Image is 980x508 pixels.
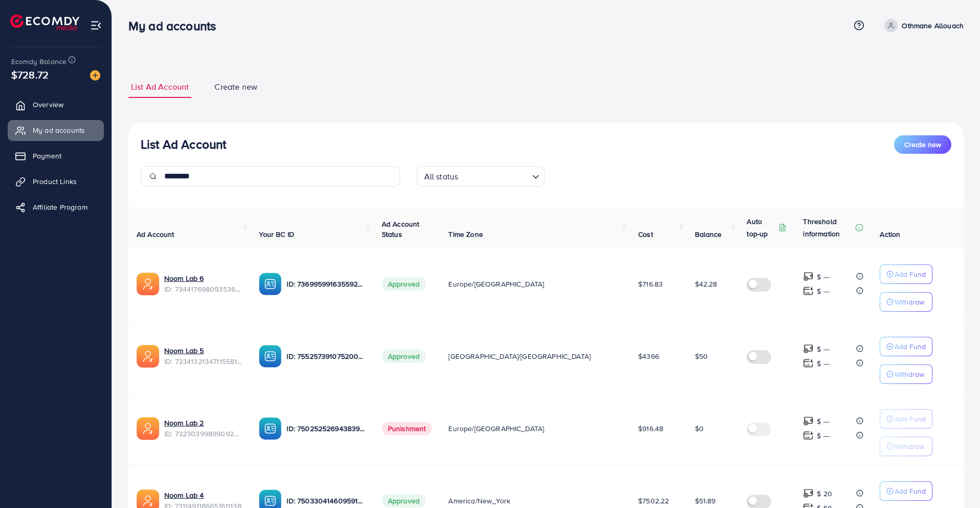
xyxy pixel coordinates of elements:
[803,271,814,282] img: top-up amount
[8,146,104,166] a: Payment
[461,167,528,184] input: Search for option
[164,490,204,500] a: Noom Lab 4
[131,81,189,93] span: List Ad Account
[817,415,830,428] p: $ ---
[259,273,281,295] img: ic-ba-acc.ded83a64.svg
[638,423,663,434] span: $916.48
[894,135,951,154] button: Create new
[8,197,104,217] a: Affiliate Program
[880,229,900,239] span: Action
[164,284,243,294] span: ID: 7344176980935360513
[448,496,510,506] span: America/New_York
[803,430,814,441] img: top-up amount
[33,125,85,135] span: My ad accounts
[895,268,926,280] p: Add Fund
[164,429,243,439] span: ID: 7323039989909209089
[880,437,932,456] button: Withdraw
[10,14,79,30] img: logo
[803,215,853,240] p: Threshold information
[382,350,426,363] span: Approved
[448,423,544,434] span: Europe/[GEOGRAPHIC_DATA]
[817,357,830,370] p: $ ---
[11,56,67,67] span: Ecomdy Balance
[8,120,104,140] a: My ad accounts
[137,273,159,295] img: ic-ads-acc.e4c84228.svg
[448,351,591,361] span: [GEOGRAPHIC_DATA]/[GEOGRAPHIC_DATA]
[880,19,964,32] a: Othmane Allouach
[8,171,104,192] a: Product Links
[8,94,104,115] a: Overview
[895,368,924,380] p: Withdraw
[895,440,924,453] p: Withdraw
[803,358,814,369] img: top-up amount
[817,343,830,355] p: $ ---
[448,229,483,239] span: Time Zone
[803,343,814,354] img: top-up amount
[695,229,722,239] span: Balance
[417,166,545,187] div: Search for option
[287,422,365,435] p: ID: 7502525269438398465
[287,278,365,290] p: ID: 7369959916355928081
[904,139,941,150] span: Create new
[638,279,663,289] span: $716.83
[164,346,243,367] div: <span class='underline'>Noom Lab 5</span></br>7334132134711558146
[695,279,717,289] span: $42.28
[259,345,281,368] img: ic-ba-acc.ded83a64.svg
[422,169,461,184] span: All status
[33,202,88,212] span: Affiliate Program
[895,413,926,425] p: Add Fund
[695,496,716,506] span: $51.89
[164,273,243,294] div: <span class='underline'>Noom Lab 6</span></br>7344176980935360513
[128,18,224,33] h3: My ad accounts
[287,495,365,507] p: ID: 7503304146095915016
[90,19,102,31] img: menu
[817,285,830,297] p: $ ---
[937,462,972,500] iframe: Chat
[880,337,932,356] button: Add Fund
[164,418,243,439] div: <span class='underline'>Noom Lab 2</span></br>7323039989909209089
[895,296,924,308] p: Withdraw
[164,418,204,428] a: Noom Lab 2
[880,481,932,501] button: Add Fund
[382,422,432,435] span: Punishment
[141,137,226,152] h3: List Ad Account
[382,277,426,291] span: Approved
[33,99,63,110] span: Overview
[817,271,830,283] p: $ ---
[164,273,204,283] a: Noom Lab 6
[137,345,159,368] img: ic-ads-acc.e4c84228.svg
[880,409,932,429] button: Add Fund
[638,496,669,506] span: $7502.22
[895,485,926,497] p: Add Fund
[695,423,704,434] span: $0
[11,67,49,82] span: $728.72
[33,151,61,161] span: Payment
[880,265,932,284] button: Add Fund
[448,279,544,289] span: Europe/[GEOGRAPHIC_DATA]
[695,351,708,361] span: $50
[382,494,426,507] span: Approved
[164,356,243,367] span: ID: 7334132134711558146
[214,81,257,93] span: Create new
[259,229,294,239] span: Your BC ID
[803,416,814,426] img: top-up amount
[287,350,365,362] p: ID: 7552573910752002064
[895,340,926,353] p: Add Fund
[33,176,77,187] span: Product Links
[803,488,814,499] img: top-up amount
[817,487,832,500] p: $ 20
[137,417,159,440] img: ic-ads-acc.e4c84228.svg
[880,364,932,384] button: Withdraw
[747,215,776,240] p: Auto top-up
[259,417,281,440] img: ic-ba-acc.ded83a64.svg
[164,346,204,356] a: Noom Lab 5
[638,229,653,239] span: Cost
[817,430,830,442] p: $ ---
[137,229,175,239] span: Ad Account
[880,292,932,312] button: Withdraw
[90,70,100,80] img: image
[902,19,964,32] p: Othmane Allouach
[638,351,659,361] span: $4366
[382,219,420,239] span: Ad Account Status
